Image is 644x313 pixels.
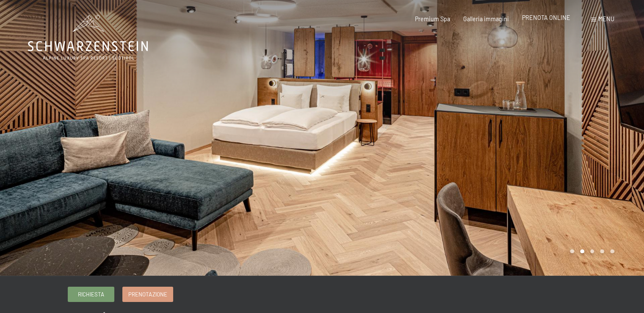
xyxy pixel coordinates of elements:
[463,15,509,22] a: Galleria immagini
[415,15,450,22] a: Premium Spa
[598,15,614,22] span: Menu
[522,14,570,21] a: PRENOTA ONLINE
[128,291,167,298] span: Prenotazione
[68,287,114,301] a: Richiesta
[123,287,172,301] a: Prenotazione
[78,291,104,298] span: Richiesta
